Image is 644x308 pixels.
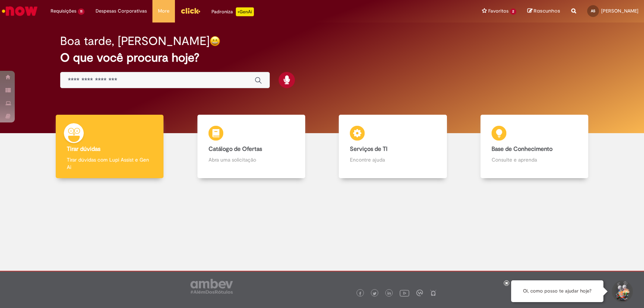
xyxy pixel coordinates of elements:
button: Iniciar Conversa de Suporte [611,280,633,302]
div: Oi, como posso te ajudar hoje? [511,280,603,302]
img: logo_footer_facebook.png [358,292,362,295]
p: Consulte e aprenda [492,156,577,163]
span: [PERSON_NAME] [601,8,638,14]
img: click_logo_yellow_360x200.png [180,5,200,16]
img: logo_footer_naosei.png [430,290,437,296]
span: 2 [510,8,516,15]
span: Requisições [51,7,76,15]
p: +GenAi [236,7,254,16]
b: Base de Conhecimento [492,145,552,153]
p: Abra uma solicitação [209,156,294,163]
img: ServiceNow [1,4,39,18]
p: Tirar dúvidas com Lupi Assist e Gen Ai [67,156,152,171]
img: logo_footer_workplace.png [416,290,423,296]
a: Base de Conhecimento Consulte e aprenda [464,115,605,179]
a: Tirar dúvidas Tirar dúvidas com Lupi Assist e Gen Ai [39,115,180,179]
img: logo_footer_twitter.png [373,292,376,295]
img: logo_footer_ambev_rotulo_gray.png [190,279,233,294]
b: Serviços de TI [350,145,388,153]
span: AS [591,8,595,13]
span: Rascunhos [534,7,560,14]
img: happy-face.png [210,36,220,46]
b: Tirar dúvidas [67,145,100,153]
img: logo_footer_youtube.png [400,288,409,298]
span: Despesas Corporativas [96,7,147,15]
h2: Boa tarde, [PERSON_NAME] [60,35,210,48]
span: 11 [78,8,85,15]
h2: O que você procura hoje? [60,51,584,64]
p: Encontre ajuda [350,156,435,163]
a: Rascunhos [527,8,560,15]
b: Catálogo de Ofertas [209,145,262,153]
img: logo_footer_linkedin.png [388,291,391,296]
a: Catálogo de Ofertas Abra uma solicitação [180,115,322,179]
span: More [158,7,169,15]
span: Favoritos [488,7,509,15]
div: Padroniza [211,7,254,16]
a: Serviços de TI Encontre ajuda [322,115,464,179]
